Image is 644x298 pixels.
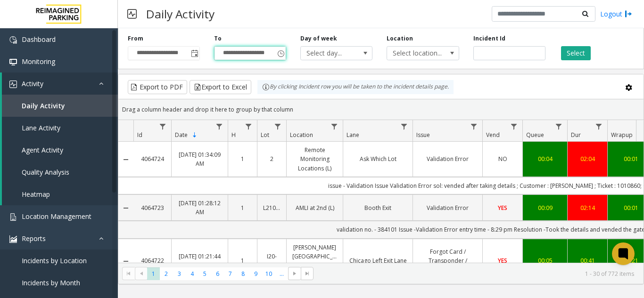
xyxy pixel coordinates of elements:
a: [DATE] 01:21:44 AM [177,252,222,270]
span: Sortable [191,131,198,139]
span: Select location... [387,47,444,60]
a: [DATE] 01:28:12 AM [177,199,222,217]
span: Toggle popup [275,47,286,60]
a: I20-177 [263,252,281,270]
div: 00:04 [528,154,561,163]
span: Monitoring [22,57,55,66]
span: Lane Activity [22,123,60,132]
a: Issue Filter Menu [468,120,480,133]
span: Page 2 [160,267,173,280]
img: 'icon' [9,235,17,243]
a: 1 [234,154,251,163]
span: Wrapup [611,131,633,139]
a: 00:09 [528,203,561,212]
a: 02:14 [573,203,602,212]
a: Remote Monitoring Locations (L) [292,145,337,173]
a: AMLI at 2nd (L) [292,203,337,212]
img: infoIcon.svg [262,83,270,91]
span: Page 8 [237,267,249,280]
span: Id [137,131,142,139]
a: Logout [600,9,632,19]
a: Queue Filter Menu [553,120,565,133]
img: 'icon' [9,81,17,88]
a: Agent Activity [2,139,118,161]
a: Chicago Left Exit Lane [349,256,407,265]
span: Go to the last page [304,270,311,277]
img: 'icon' [9,36,17,44]
a: 4064724 [139,154,165,163]
div: 02:04 [573,154,602,163]
img: 'icon' [9,213,17,221]
a: YES [488,256,517,265]
span: Page 7 [224,267,237,280]
a: Date Filter Menu [213,120,226,133]
a: 00:41 [573,256,602,265]
span: Page 11 [275,267,288,280]
span: Activity [22,79,43,88]
div: By clicking Incident row you will be taken to the incident details page. [257,80,454,94]
label: To [214,34,222,43]
span: Toggle popup [189,47,199,60]
span: Queue [526,131,544,139]
a: H Filter Menu [242,120,255,133]
span: Reports [22,234,46,243]
span: Heatmap [22,190,50,199]
span: Vend [486,131,500,139]
a: Quality Analysis [2,161,118,183]
span: Dur [571,131,581,139]
a: Collapse Details [118,204,133,212]
img: pageIcon [127,2,137,25]
a: 2 [263,154,281,163]
span: Page 9 [249,267,262,280]
span: Page 10 [263,267,275,280]
a: 4064722 [139,256,165,265]
img: logout [625,9,632,19]
div: Drag a column header and drop it here to group by that column [118,101,644,118]
span: Location Management [22,212,91,221]
span: Page 5 [198,267,211,280]
label: Day of week [300,34,337,43]
a: NO [488,154,517,163]
span: YES [498,257,507,265]
a: Lot Filter Menu [272,120,284,133]
a: 00:05 [528,256,561,265]
a: Forgot Card / Transponder / KeyFob [419,247,477,274]
a: Location Filter Menu [328,120,341,133]
span: Go to the next page [291,270,298,277]
span: Quality Analysis [22,168,69,177]
a: Heatmap [2,183,118,205]
span: Page 4 [186,267,198,280]
a: 4064723 [139,203,165,212]
a: 1 [234,203,251,212]
span: Issue [416,131,430,139]
a: Lane Filter Menu [398,120,411,133]
span: Go to the last page [301,267,314,280]
a: Id Filter Menu [157,120,169,133]
span: Page 1 [147,267,160,280]
a: Vend Filter Menu [508,120,520,133]
a: Dur Filter Menu [593,120,605,133]
button: Export to PDF [128,80,187,94]
span: YES [498,204,507,212]
span: Lot [261,131,269,139]
a: Daily Activity [2,95,118,117]
a: YES [488,203,517,212]
button: Export to Excel [190,80,251,94]
a: Activity [2,72,118,95]
span: Dashboard [22,35,56,44]
a: Validation Error [419,154,477,163]
a: [DATE] 01:34:09 AM [177,150,222,168]
a: Validation Error [419,203,477,212]
label: Incident Id [473,34,505,43]
a: Ask Which Lot [349,154,407,163]
label: From [128,34,143,43]
span: Select day... [301,47,358,60]
span: H [231,131,236,139]
div: Data table [118,120,644,263]
span: Date [175,131,188,139]
button: Select [561,46,591,60]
